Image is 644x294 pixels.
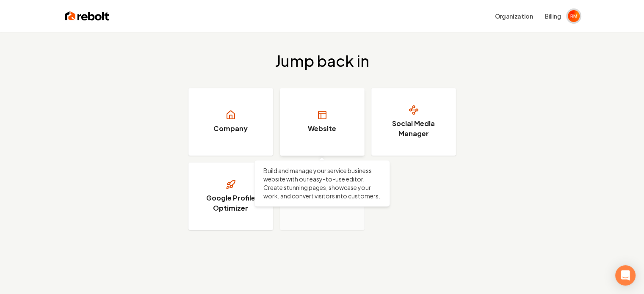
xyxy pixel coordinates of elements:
button: Billing [545,12,561,20]
p: Build and manage your service business website with our easy-to-use editor. Create stunning pages... [263,166,381,200]
img: Rance Millican [568,10,580,22]
h3: Website [308,124,336,134]
button: Organization [490,8,538,24]
h3: Social Media Manager [382,118,445,139]
h3: Google Profile Optimizer [199,193,263,213]
img: Rebolt Logo [65,10,109,22]
a: Website [280,88,365,156]
a: Company [188,88,273,156]
div: Open Intercom Messenger [615,265,636,286]
h2: Jump back in [275,52,369,69]
button: Open user button [568,10,580,22]
h3: Company [213,124,248,134]
a: Social Media Manager [371,88,456,156]
a: Google Profile Optimizer [188,162,273,230]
